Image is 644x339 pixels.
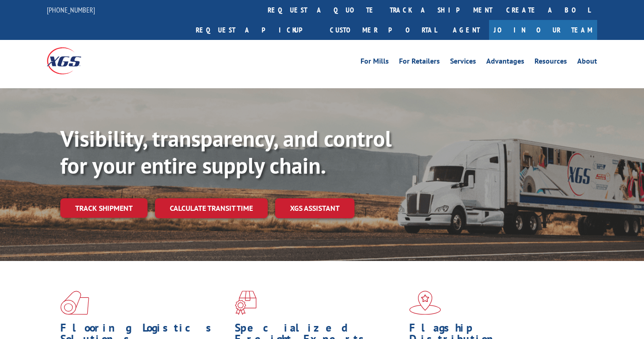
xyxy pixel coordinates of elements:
[275,198,354,218] a: XGS ASSISTANT
[189,20,323,40] a: Request a pickup
[450,58,476,68] a: Services
[235,291,257,315] img: xgs-icon-focused-on-flooring-red
[399,58,440,68] a: For Retailers
[577,58,597,68] a: About
[489,20,597,40] a: Join Our Team
[60,198,148,218] a: Track shipment
[60,291,89,315] img: xgs-icon-total-supply-chain-intelligence-red
[155,198,268,218] a: Calculate transit time
[444,20,489,40] a: Agent
[486,58,524,68] a: Advantages
[60,124,392,180] b: Visibility, transparency, and control for your entire supply chain.
[535,58,567,68] a: Resources
[361,58,389,68] a: For Mills
[323,20,444,40] a: Customer Portal
[47,5,95,14] a: [PHONE_NUMBER]
[409,291,441,315] img: xgs-icon-flagship-distribution-model-red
